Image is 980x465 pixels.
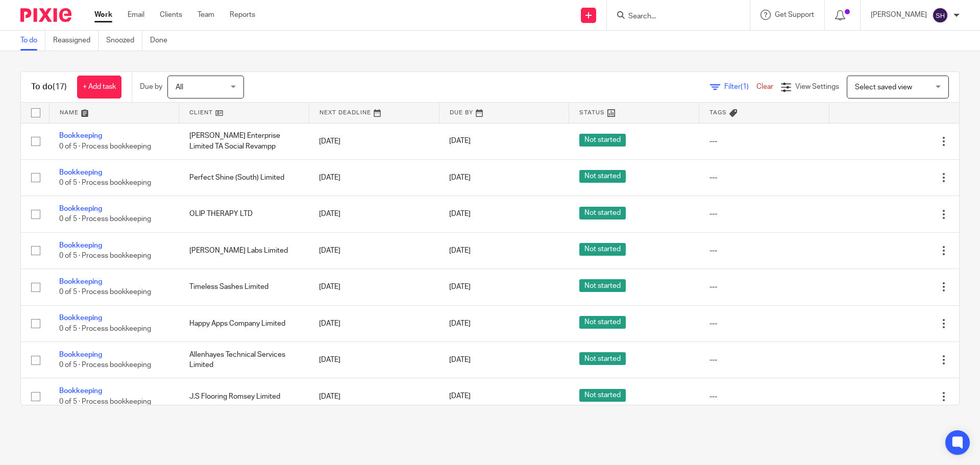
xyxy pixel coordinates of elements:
[709,136,819,146] div: ---
[709,173,819,183] div: ---
[179,232,309,268] td: [PERSON_NAME] Labs Limited
[579,389,626,402] span: Not started
[59,361,151,369] span: 0 of 5 · Process bookkeeping
[20,31,45,51] a: To do
[579,134,626,146] span: Not started
[756,83,773,90] a: Clear
[579,170,626,183] span: Not started
[230,10,255,20] a: Reports
[579,207,626,219] span: Not started
[53,31,99,51] a: Reassigned
[176,84,183,91] span: All
[309,196,439,232] td: [DATE]
[179,196,309,232] td: OLIP THERAPY LTD
[59,398,151,405] span: 0 of 5 · Process bookkeeping
[309,269,439,305] td: [DATE]
[179,269,309,305] td: Timeless Sashes Limited
[855,84,912,91] span: Select saved view
[179,378,309,414] td: J.S Flooring Romsey Limited
[59,325,151,332] span: 0 of 5 · Process bookkeeping
[627,12,719,21] input: Search
[449,174,471,181] span: [DATE]
[795,83,839,90] span: View Settings
[150,31,175,51] a: Done
[106,31,142,51] a: Snoozed
[59,351,102,358] a: Bookkeeping
[309,342,439,378] td: [DATE]
[449,138,471,145] span: [DATE]
[579,352,626,365] span: Not started
[179,305,309,341] td: Happy Apps Company Limited
[59,252,151,259] span: 0 of 5 · Process bookkeeping
[59,169,102,176] a: Bookkeeping
[94,10,112,20] a: Work
[709,355,819,365] div: ---
[309,378,439,414] td: [DATE]
[724,83,756,90] span: Filter
[775,11,814,18] span: Get Support
[179,159,309,195] td: Perfect Shine (South) Limited
[179,123,309,159] td: [PERSON_NAME] Enterprise Limited TA Social Revampp
[198,10,214,20] a: Team
[77,76,121,99] a: + Add task
[449,210,471,217] span: [DATE]
[140,82,162,92] p: Due by
[871,10,927,20] p: [PERSON_NAME]
[309,159,439,195] td: [DATE]
[449,393,471,400] span: [DATE]
[579,279,626,292] span: Not started
[309,305,439,341] td: [DATE]
[128,10,144,20] a: Email
[932,7,948,23] img: svg%3E
[709,282,819,292] div: ---
[160,10,182,20] a: Clients
[59,314,102,322] a: Bookkeeping
[309,123,439,159] td: [DATE]
[709,391,819,402] div: ---
[449,356,471,363] span: [DATE]
[709,246,819,256] div: ---
[449,247,471,254] span: [DATE]
[449,320,471,327] span: [DATE]
[709,319,819,329] div: ---
[53,83,67,91] span: (17)
[59,387,102,395] a: Bookkeeping
[449,283,471,290] span: [DATE]
[59,205,102,212] a: Bookkeeping
[59,289,151,296] span: 0 of 5 · Process bookkeeping
[709,110,727,115] span: Tags
[59,179,151,186] span: 0 of 5 · Process bookkeeping
[741,83,749,90] span: (1)
[59,132,102,139] a: Bookkeeping
[179,342,309,378] td: Allenhayes Technical Services Limited
[20,8,71,22] img: Pixie
[309,232,439,268] td: [DATE]
[59,143,151,150] span: 0 of 5 · Process bookkeeping
[59,216,151,223] span: 0 of 5 · Process bookkeeping
[31,82,67,92] h1: To do
[579,316,626,329] span: Not started
[579,243,626,256] span: Not started
[59,242,102,249] a: Bookkeeping
[709,209,819,219] div: ---
[59,278,102,285] a: Bookkeeping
